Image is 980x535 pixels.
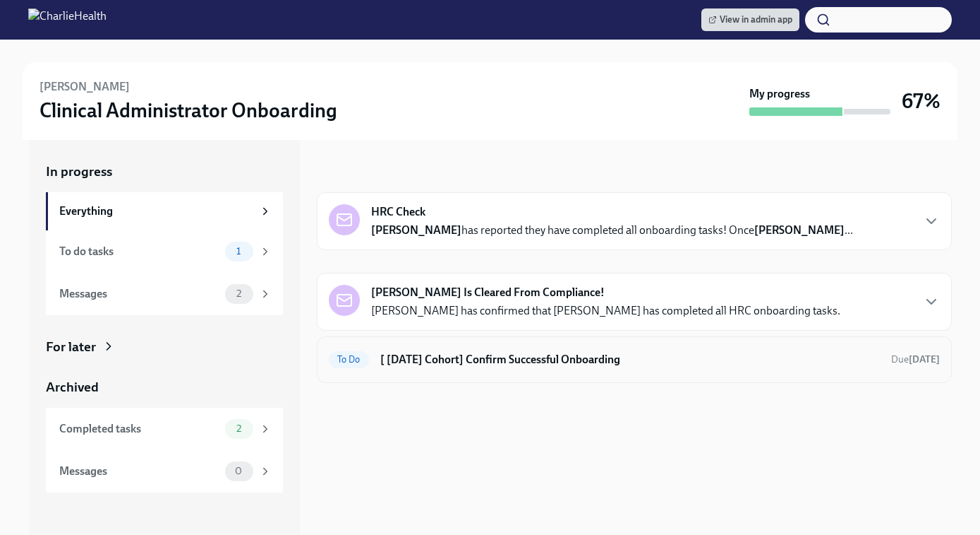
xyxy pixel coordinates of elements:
[46,163,283,181] a: In progress
[59,464,219,479] div: Messages
[59,286,219,302] div: Messages
[46,378,283,396] a: Archived
[749,86,810,102] strong: My progress
[371,204,425,220] strong: HRC Check
[701,8,799,31] a: View in admin app
[46,338,283,356] a: For later
[228,423,250,434] span: 2
[708,13,792,27] span: View in admin app
[371,223,461,237] strong: [PERSON_NAME]
[228,288,250,299] span: 2
[46,273,283,315] a: Messages2
[754,223,845,237] strong: [PERSON_NAME]
[329,348,940,371] a: To Do[ [DATE] Cohort] Confirm Successful OnboardingDue[DATE]
[317,163,383,181] div: In progress
[902,88,940,114] h3: 67%
[891,353,940,365] span: Due
[371,223,853,238] p: has reported they have completed all onboarding tasks! Once ...
[46,230,283,273] a: To do tasks1
[46,192,283,230] a: Everything
[371,303,840,319] p: [PERSON_NAME] has confirmed that [PERSON_NAME] has completed all HRC onboarding tasks.
[228,246,249,257] span: 1
[59,244,219,259] div: To do tasks
[28,8,107,31] img: CharlieHealth
[59,421,219,437] div: Completed tasks
[46,338,96,356] div: For later
[46,408,283,450] a: Completed tasks2
[46,450,283,493] a: Messages0
[371,285,605,300] strong: [PERSON_NAME] Is Cleared From Compliance!
[40,98,337,123] h3: Clinical Administrator Onboarding
[59,204,253,219] div: Everything
[909,353,940,365] strong: [DATE]
[891,353,940,366] span: September 28th, 2025 10:00
[226,466,250,476] span: 0
[329,354,369,365] span: To Do
[40,79,130,95] h6: [PERSON_NAME]
[380,352,880,368] h6: [ [DATE] Cohort] Confirm Successful Onboarding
